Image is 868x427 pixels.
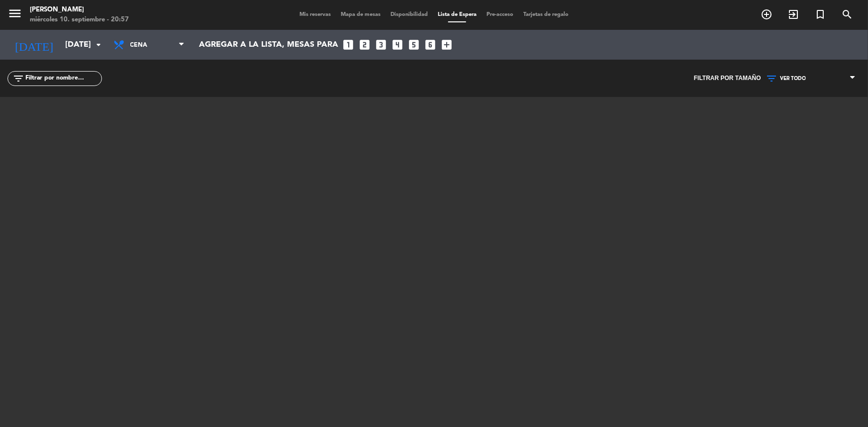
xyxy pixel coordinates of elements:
[518,12,574,17] span: Tarjetas de regalo
[294,12,336,17] span: Mis reservas
[24,73,101,84] input: Filtrar por nombre...
[841,8,853,20] i: search
[199,40,338,50] span: Agregar a la lista, mesas para
[761,8,772,20] i: add_circle_outline
[440,38,453,51] i: add_box
[358,38,371,51] i: looks_two
[12,73,24,85] i: filter_list
[375,38,387,51] i: looks_3
[814,8,826,20] i: turned_in_not
[424,38,437,51] i: looks_6
[780,76,806,82] span: VER TODO
[130,36,178,55] span: Cena
[30,15,129,25] div: miércoles 10. septiembre - 20:57
[386,12,433,17] span: Disponibilidad
[694,74,761,84] span: Filtrar por tamaño
[433,12,482,17] span: Lista de Espera
[787,8,799,20] i: exit_to_app
[93,39,104,51] i: arrow_drop_down
[336,12,386,17] span: Mapa de mesas
[482,12,518,17] span: Pre-acceso
[342,38,355,51] i: looks_one
[7,6,22,24] button: menu
[30,5,129,15] div: [PERSON_NAME]
[391,38,404,51] i: looks_4
[7,34,60,56] i: [DATE]
[7,6,22,21] i: menu
[407,38,420,51] i: looks_5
